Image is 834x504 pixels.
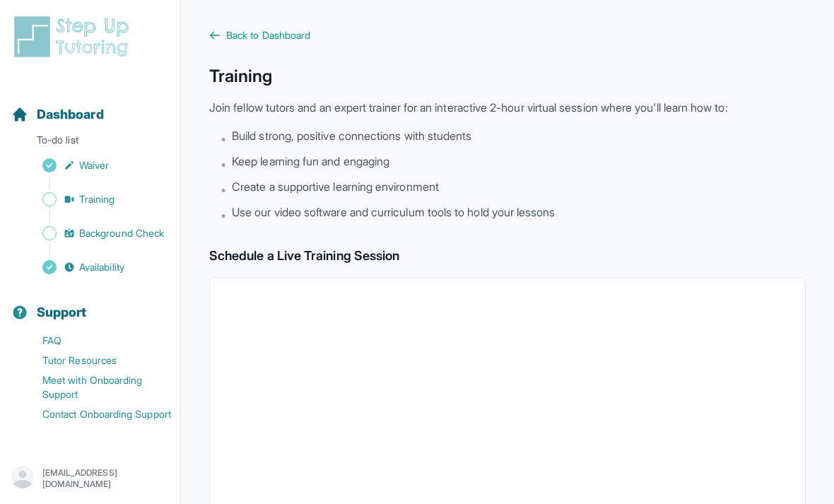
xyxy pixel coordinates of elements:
span: • [221,206,226,223]
span: • [221,181,226,198]
span: Dashboard [37,105,104,124]
h1: Training [209,65,806,88]
span: Create a supportive learning environment [232,178,439,195]
span: Waiver [79,158,109,172]
span: Keep learning fun and engaging [232,153,389,170]
span: Build strong, positive connections with students [232,127,471,144]
span: Use our video software and curriculum tools to hold your lessons [232,204,555,221]
a: Dashboard [11,105,104,124]
a: Back to Dashboard [209,28,806,42]
button: [EMAIL_ADDRESS][DOMAIN_NAME] [11,466,169,491]
a: Tutor Resources [11,351,180,370]
h2: Schedule a Live Training Session [209,246,806,266]
a: Waiver [11,156,180,175]
span: Availability [79,260,124,274]
span: Support [37,303,87,322]
a: FAQ [11,331,180,351]
button: Dashboard [6,82,175,130]
p: Join fellow tutors and an expert trainer for an interactive 2-hour virtual session where you'll l... [209,99,806,116]
button: Support [6,280,175,328]
img: logo [11,14,137,59]
a: Meet with Onboarding Support [11,370,180,404]
span: • [221,156,226,172]
a: Training [11,189,180,209]
a: Contact Onboarding Support [11,404,180,424]
p: To-do list [6,133,175,153]
p: [EMAIL_ADDRESS][DOMAIN_NAME] [42,467,169,490]
span: • [221,130,226,147]
span: Background Check [79,226,164,240]
a: Background Check [11,223,180,243]
span: Training [79,192,115,206]
a: Availability [11,257,180,277]
span: Back to Dashboard [226,28,310,42]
